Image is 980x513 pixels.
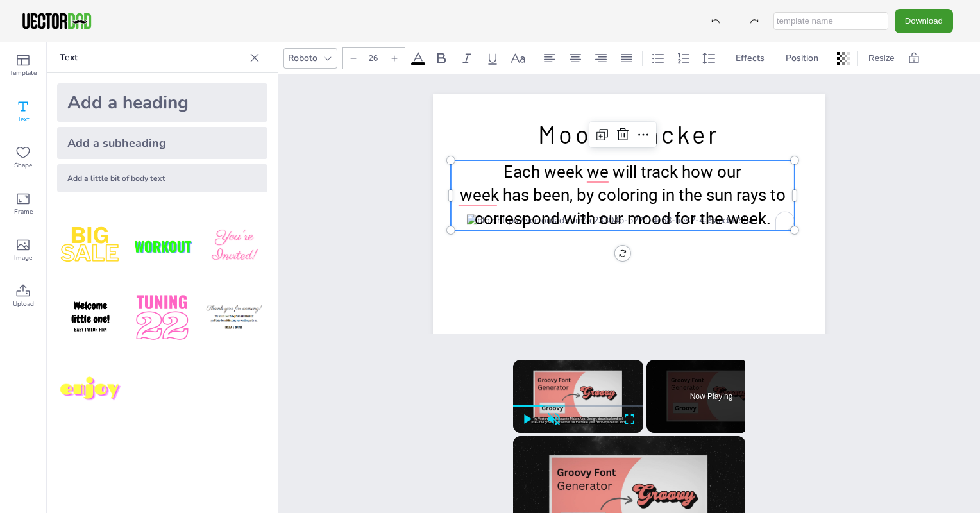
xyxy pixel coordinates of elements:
span: Template [10,68,37,78]
button: Download [895,9,953,33]
span: Text [17,114,30,124]
img: K4iXMrW.png [201,285,267,351]
span: Frame [14,206,33,217]
button: Fullscreen [616,406,643,433]
button: Unmute [540,406,567,433]
span: Image [14,253,32,263]
div: To enrich screen reader interactions, please activate Accessibility in Grammarly extension settings [451,160,795,230]
img: style1.png [57,213,124,280]
div: Roboto [285,49,320,67]
p: Text [60,42,244,73]
input: template name [773,12,888,30]
span: Position [783,52,821,64]
span: Upload [13,299,34,309]
span: Shape [14,160,32,171]
img: VectorDad-1.png [21,12,93,31]
span: Mood Tracker [538,119,720,149]
img: GNLDUe7.png [57,285,124,351]
span: Each week we will track how our [503,162,741,181]
div: Add a little bit of body text [57,164,267,192]
img: XdJCRjX.png [129,213,196,280]
img: M7yqmqo.png [57,357,124,423]
div: Progress Bar [513,405,643,407]
span: Now Playing [690,392,733,400]
div: Add a subheading [57,127,267,159]
span: week has been, by coloring in the sun rays to correspond with our mood for the week. [460,185,786,228]
img: BBMXfK6.png [201,213,267,280]
img: 1B4LbXY.png [129,285,196,351]
button: Resize [863,48,900,69]
span: Effects [733,52,767,64]
div: Add a heading [57,83,267,122]
div: Video Player [513,360,643,433]
button: Play [513,406,540,433]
